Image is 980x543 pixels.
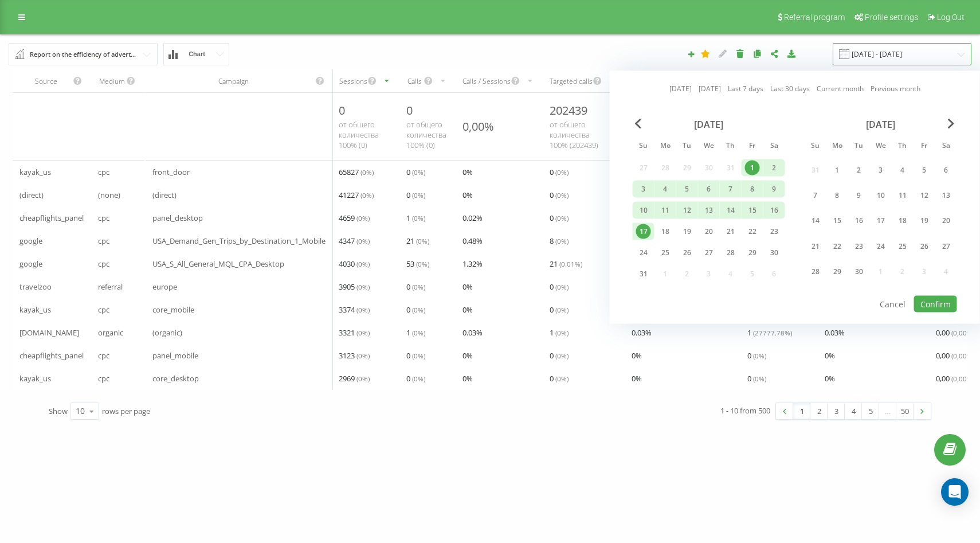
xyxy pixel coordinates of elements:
span: 1 [406,211,425,225]
div: Calls / Sessions [462,76,511,86]
span: 1 [406,326,425,339]
div: 0,00% [462,119,494,134]
div: 10 [636,203,651,218]
i: Delete report [735,49,745,57]
div: Mon Sep 8, 2025 [826,185,848,206]
span: 4030 [339,257,370,271]
span: 0.03 % [825,326,845,339]
span: ( 0,00 %) [951,328,974,337]
span: ( 0 %) [555,351,569,360]
span: 53 [406,257,429,271]
div: Tue Sep 23, 2025 [848,236,870,257]
div: 27 [701,245,716,260]
span: cheapflights_panel [19,211,84,225]
span: 0,00 [936,326,974,339]
div: … [879,403,896,419]
span: ( 0 %) [555,305,569,314]
div: 25 [658,245,673,260]
div: Sat Aug 30, 2025 [763,244,785,261]
div: Wed Aug 6, 2025 [698,181,720,198]
span: google [19,234,42,248]
span: cpc [98,257,109,271]
div: Fri Sep 26, 2025 [914,236,935,257]
div: Wed Aug 27, 2025 [698,244,720,261]
span: ( 0 %) [412,213,425,222]
span: cpc [98,165,109,179]
a: 2 [810,403,828,419]
span: 65827 [339,165,374,179]
div: 26 [917,239,932,253]
span: 0 [550,280,569,294]
div: 22 [745,224,760,239]
span: panel_mobile [152,349,198,362]
div: Mon Sep 29, 2025 [826,261,848,282]
div: Sun Aug 17, 2025 [633,223,654,240]
span: 0 % [632,372,642,385]
span: 0 [406,103,413,118]
div: Fri Aug 29, 2025 [742,244,763,261]
div: 8 [745,182,760,197]
span: ( 0 %) [356,236,370,245]
div: Tue Aug 5, 2025 [676,181,698,198]
div: Wed Sep 24, 2025 [870,236,892,257]
span: ( 0 %) [412,328,425,337]
span: ( 0 %) [356,282,370,291]
div: Fri Sep 19, 2025 [914,210,935,231]
a: Last 7 days [728,83,763,94]
span: ( 0.01 %) [559,259,582,268]
div: Open Intercom Messenger [941,478,969,506]
div: Thu Aug 7, 2025 [720,181,742,198]
div: 19 [680,224,695,239]
span: ( 0 %) [356,374,370,383]
i: Download report [787,49,797,57]
div: 13 [939,188,954,203]
div: Sat Aug 23, 2025 [763,223,785,240]
span: ( 0,00 %) [951,351,974,360]
abbr: Thursday [894,138,911,155]
div: Sat Aug 2, 2025 [763,159,785,177]
span: 4347 [339,234,370,248]
div: 3 [873,162,888,177]
div: 23 [767,224,782,239]
div: 7 [808,188,823,203]
div: 24 [873,239,888,253]
span: (organic) [152,326,182,339]
span: 1.32 % [462,257,483,271]
a: [DATE] [669,83,692,94]
div: 26 [680,245,695,260]
div: 17 [636,224,651,239]
span: ( 0 %) [555,282,569,291]
div: Sun Aug 24, 2025 [633,244,654,261]
span: 0.03 % [632,326,652,339]
div: 27 [939,239,954,253]
span: organic [98,326,123,339]
span: 0 % [462,349,473,362]
span: europe [152,280,177,294]
span: ( 0 %) [360,167,374,177]
div: Thu Aug 14, 2025 [720,202,742,219]
a: Current month [817,83,864,94]
span: 0,00 [936,349,974,362]
a: Previous month [871,83,920,94]
div: Fri Sep 12, 2025 [914,185,935,206]
div: Mon Sep 22, 2025 [826,236,848,257]
div: [DATE] [633,119,785,130]
div: Wed Sep 10, 2025 [870,185,892,206]
span: ( 0 %) [555,236,569,245]
div: 1 [830,162,845,177]
div: 20 [701,224,716,239]
span: ( 0 %) [356,305,370,314]
span: USA_Demand_Gen_Trips_by_Destination_1_Mobile [152,234,326,248]
span: ( 0 %) [555,213,569,222]
div: Thu Sep 18, 2025 [892,210,914,231]
div: Tue Sep 30, 2025 [848,261,870,282]
div: 24 [636,245,651,260]
div: 18 [658,224,673,239]
abbr: Monday [657,138,674,155]
div: Thu Sep 4, 2025 [892,159,914,181]
span: 0,00 [936,372,974,385]
div: Sat Sep 13, 2025 [935,185,957,206]
span: 0 % [462,280,473,294]
span: 0 % [825,349,835,362]
div: 17 [873,213,888,228]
